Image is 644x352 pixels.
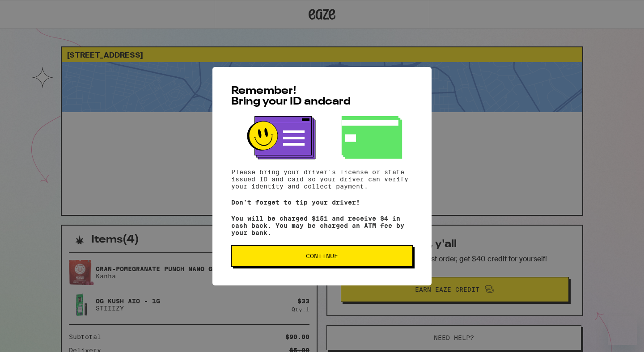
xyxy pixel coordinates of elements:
[231,199,413,206] p: Don't forget to tip your driver!
[231,245,413,267] button: Continue
[608,316,637,345] iframe: Button to launch messaging window
[231,168,413,190] p: Please bring your driver's license or state issued ID and card so your driver can verify your ide...
[231,215,413,236] p: You will be charged $151 and receive $4 in cash back. You may be charged an ATM fee by your bank.
[306,253,338,259] span: Continue
[231,86,351,107] span: Remember! Bring your ID and card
